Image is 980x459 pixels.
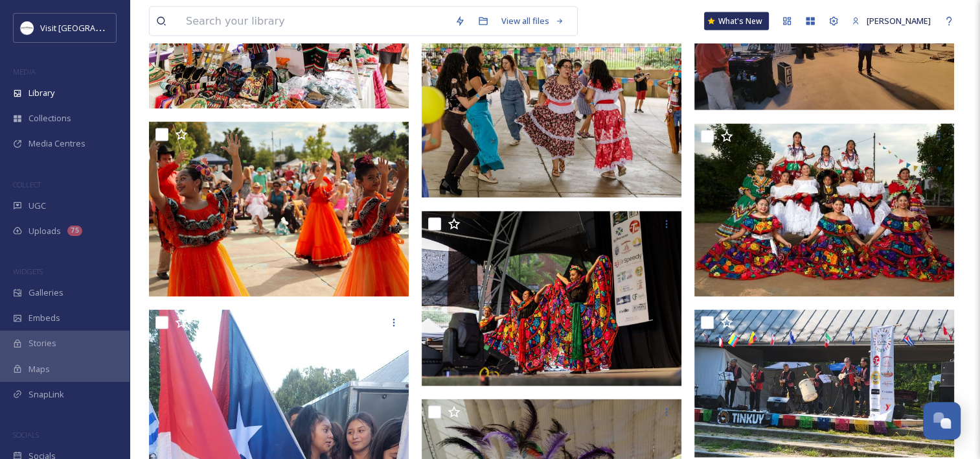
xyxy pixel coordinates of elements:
img: ext_1754927442.79448_sabroso@sinbarrerascville.org-LBP_240921_1049.jpeg [422,23,685,198]
span: SOCIALS [13,430,39,440]
img: Sabroso_horizonal_dancers+crowd_screenshot_22051096_1941435572778769_8878309524469841510_o.jpg [149,122,412,298]
a: [PERSON_NAME] [845,8,937,34]
span: Maps [28,363,50,375]
span: [PERSON_NAME] [867,15,931,27]
span: MEDIA [13,67,36,76]
span: Visit [GEOGRAPHIC_DATA] [40,21,141,34]
span: UGC [28,200,46,212]
div: 75 [67,226,82,236]
span: SnapLink [28,388,64,401]
span: Media Centres [28,137,85,150]
img: ext_1754927435.356195_sabroso@sinbarrerascville.org-LBP_240921_1234.jpeg [422,211,685,386]
input: Search your library [179,7,448,36]
span: WIDGETS [13,266,43,276]
span: Uploads [28,225,61,237]
span: Embeds [28,312,60,324]
img: Circle%20Logo.png [21,21,34,34]
span: Collections [28,112,71,124]
span: Stories [28,337,56,349]
span: Library [28,87,54,99]
span: COLLECT [13,180,41,189]
a: What's New [704,12,769,30]
button: Open Chat [923,402,961,440]
span: Galleries [28,287,63,299]
img: thumbnail_Sabroso 2019 Resized_Dance_company1.jpg [694,124,954,298]
img: 2022 Sabroso _Tinkuy performing__20220917152441.jpg [694,310,957,458]
a: View all files [495,8,571,34]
